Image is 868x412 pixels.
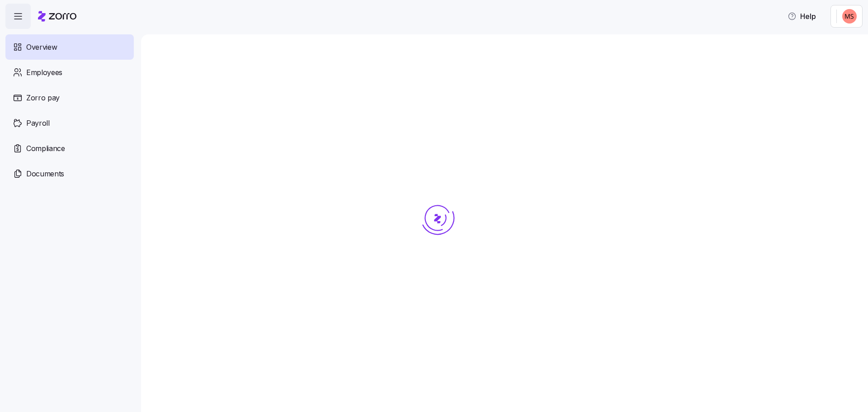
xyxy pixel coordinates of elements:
[788,11,816,22] span: Help
[5,110,134,136] a: Payroll
[5,161,134,186] a: Documents
[26,92,60,104] span: Zorro pay
[26,168,64,180] span: Documents
[5,60,134,85] a: Employees
[842,9,857,24] img: 2036fec1cf29fd21ec70dd10b3e8dc14
[780,7,823,25] button: Help
[26,67,62,78] span: Employees
[26,42,57,53] span: Overview
[26,118,50,129] span: Payroll
[26,143,65,154] span: Compliance
[5,85,134,110] a: Zorro pay
[5,34,134,60] a: Overview
[5,136,134,161] a: Compliance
